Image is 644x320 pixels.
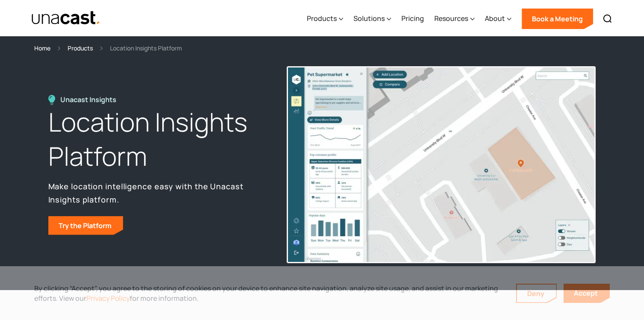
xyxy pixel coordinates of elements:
[34,284,503,303] div: By clicking “Accept”, you agree to the storing of cookies on your device to enhance site navigati...
[48,180,267,206] p: Make location intelligence easy with the Unacast Insights platform.
[307,13,337,23] div: Products
[353,13,385,23] div: Solutions
[68,43,93,53] a: Products
[353,1,391,36] div: Solutions
[31,11,101,26] img: Unacast text logo
[434,1,475,36] div: Resources
[434,13,468,23] div: Resources
[48,105,267,173] h1: Location Insights Platform
[287,67,595,263] img: An image of the unacast UI. Shows a map of a pet supermarket along with relevant data in the side...
[485,13,505,23] div: About
[564,284,610,303] a: Accept
[522,9,593,29] a: Book a Meeting
[34,43,50,53] a: Home
[110,43,182,53] div: Location Insights Platform
[401,1,424,36] a: Pricing
[485,1,511,36] div: About
[517,285,556,302] a: Deny
[31,11,101,26] a: home
[48,95,55,105] img: Location Insights Platform icon
[602,14,613,24] img: Search icon
[307,1,343,36] div: Products
[48,216,123,235] a: Try the Platform
[86,294,130,303] a: Privacy Policy
[60,95,121,105] div: Unacast Insights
